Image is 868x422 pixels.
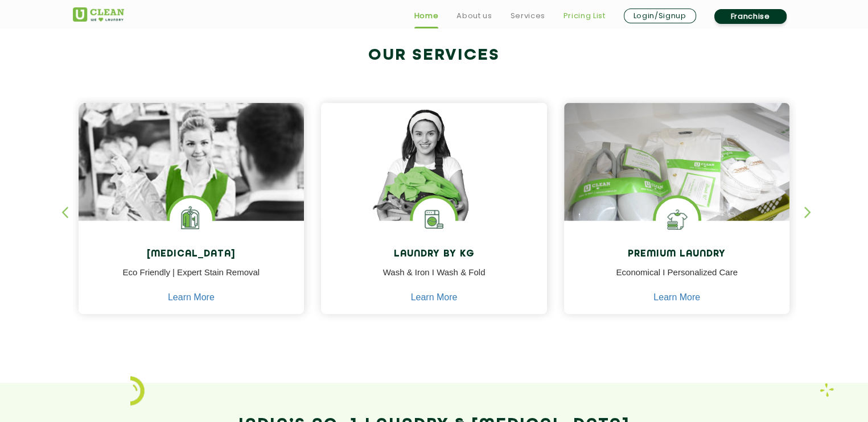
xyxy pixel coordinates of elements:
a: Franchise [714,9,787,24]
img: Shoes Cleaning [656,198,698,241]
h4: [MEDICAL_DATA] [87,249,296,260]
a: Learn More [168,292,215,303]
img: Laundry Services near me [170,198,212,241]
img: UClean Laundry and Dry Cleaning [73,7,124,22]
a: Pricing List [563,9,606,23]
a: Login/Signup [624,9,696,23]
a: Home [414,9,439,23]
h4: Laundry by Kg [330,249,538,260]
h2: Our Services [73,46,796,65]
a: Services [510,9,545,23]
img: Drycleaners near me [79,103,305,284]
a: Learn More [653,292,700,303]
img: Laundry wash and iron [820,383,834,397]
p: Economical I Personalized Care [573,266,781,292]
a: Learn More [411,292,458,303]
img: icon_2.png [130,376,145,406]
img: laundry done shoes and clothes [564,103,790,253]
img: a girl with laundry basket [321,103,547,253]
h4: Premium Laundry [573,249,781,260]
p: Wash & Iron I Wash & Fold [330,266,538,292]
a: About us [456,9,492,23]
img: laundry washing machine [413,198,455,241]
p: Eco Friendly | Expert Stain Removal [87,266,296,292]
